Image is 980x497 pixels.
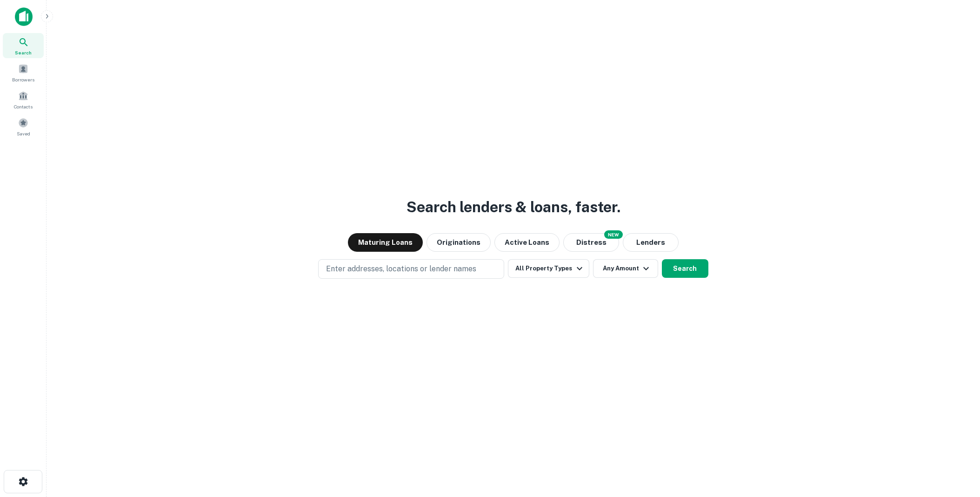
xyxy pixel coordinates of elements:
[563,233,619,252] button: Search distressed loans with lien and other non-mortgage details.
[14,103,33,110] span: Contacts
[15,7,33,26] img: capitalize-icon.png
[12,76,34,83] span: Borrowers
[3,60,44,85] a: Borrowers
[348,233,423,252] button: Maturing Loans
[3,33,44,58] a: Search
[326,263,476,275] p: Enter addresses, locations or lender names
[593,259,658,278] button: Any Amount
[17,130,30,137] span: Saved
[427,233,491,252] button: Originations
[623,233,679,252] button: Lenders
[604,230,623,239] div: NEW
[407,196,620,218] h3: Search lenders & loans, faster.
[15,49,32,56] span: Search
[3,87,44,112] a: Contacts
[318,259,504,279] button: Enter addresses, locations or lender names
[933,423,980,467] iframe: Chat Widget
[3,114,44,139] a: Saved
[662,259,708,278] button: Search
[508,259,589,278] button: All Property Types
[494,233,560,252] button: Active Loans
